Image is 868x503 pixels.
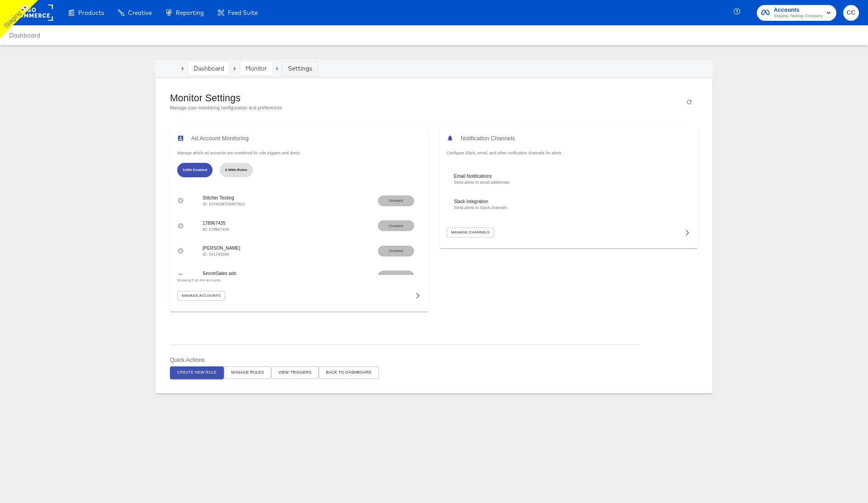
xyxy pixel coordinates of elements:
h6: Quick Actions [170,356,698,365]
span: SecretSales ads [203,270,421,277]
span: Back to Dashboard [326,369,371,376]
span: CC [847,8,855,18]
p: Configure Slack, email, and other notification channels for alerts [447,150,691,156]
p: Manage which ad accounts are monitored for rule triggers and alerts [177,150,421,156]
span: Stitcher Testing [203,195,421,201]
a: Dashboard [193,64,224,72]
button: Manage Channels [447,228,494,237]
span: Manage Rules [231,369,264,376]
span: Showing 5 of 494 accounts [177,278,221,282]
span: 0 With Rules [220,167,253,173]
span: Reporting [176,9,204,16]
a: Monitor [245,64,267,72]
p: ID: 178967435 [203,227,421,233]
button: AccountsStaging Testing Company [757,5,836,21]
span: Disabled [385,248,407,254]
button: Create New Rule [170,366,224,379]
span: Products [78,9,104,16]
button: CC [843,5,859,21]
span: View Triggers [278,369,312,376]
span: Manage Accounts [182,293,221,299]
p: ID: 1374239729487522 [203,201,421,207]
p: Send alerts to email addresses [454,180,684,185]
h6: Ad Account Monitoring [191,134,249,143]
span: Manage Channels [451,229,490,236]
h6: Notification Channels [461,134,515,143]
button: Manage Rules [224,366,271,379]
span: Disabled [385,274,407,279]
span: Feed Suite [228,9,258,16]
span: Accounts [774,5,823,15]
button: Manage Accounts [177,291,225,301]
div: Settings [288,64,312,73]
span: Creative [128,9,152,16]
a: Dashboard [9,32,40,39]
button: View Triggers [271,366,319,379]
h6: Manage your monitoring configuration and preferences [170,104,282,112]
span: Create New Rule [177,369,217,376]
button: Back to Dashboard [319,366,378,379]
span: Email Notifications [454,173,684,180]
span: [PERSON_NAME] [203,245,421,251]
p: ID: 291743350 [203,251,421,257]
span: Staging Testing Company [774,13,823,20]
h1: Monitor Settings [170,92,282,104]
span: 178967435 [203,220,421,227]
span: 1/494 Enabled [177,167,212,173]
p: Send alerts to Slack channels [454,205,684,211]
span: Disabled [385,223,407,229]
span: Disabled [385,198,407,204]
span: Slack Integration [454,198,684,205]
